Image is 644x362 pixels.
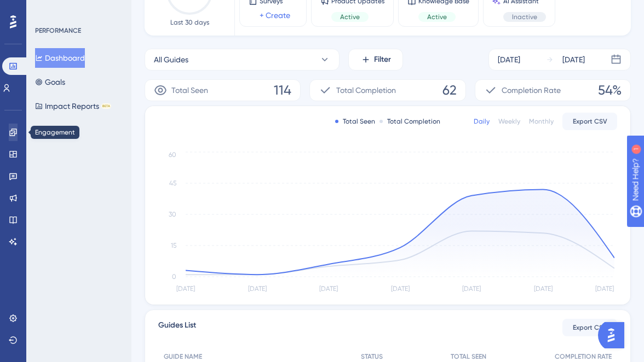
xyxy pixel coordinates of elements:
[169,211,176,218] tspan: 30
[35,96,111,116] button: Impact ReportsBETA
[512,13,537,21] span: Inactive
[451,352,486,361] span: TOTAL SEEN
[595,285,614,293] tspan: [DATE]
[502,84,561,97] span: Completion Rate
[529,117,554,126] div: Monthly
[76,5,79,14] div: 1
[35,48,85,68] button: Dashboard
[562,113,617,130] button: Export CSV
[170,18,209,27] span: Last 30 days
[154,53,188,66] span: All Guides
[172,273,176,281] tspan: 0
[598,81,622,99] span: 54%
[169,179,176,187] tspan: 45
[145,49,340,71] button: All Guides
[169,151,176,159] tspan: 60
[336,84,396,97] span: Total Completion
[391,285,410,293] tspan: [DATE]
[101,103,111,109] div: BETA
[26,3,68,16] span: Need Help?
[573,323,607,332] span: Export CSV
[176,285,195,293] tspan: [DATE]
[171,84,208,97] span: Total Seen
[442,81,457,99] span: 62
[319,285,338,293] tspan: [DATE]
[498,117,520,126] div: Weekly
[274,81,291,99] span: 114
[598,319,631,352] iframe: UserGuiding AI Assistant Launcher
[555,352,612,361] span: COMPLETION RATE
[260,9,290,22] a: + Create
[348,49,403,71] button: Filter
[335,117,375,126] div: Total Seen
[158,319,196,337] span: Guides List
[248,285,267,293] tspan: [DATE]
[562,53,585,66] div: [DATE]
[462,285,481,293] tspan: [DATE]
[361,352,383,361] span: STATUS
[171,242,176,249] tspan: 15
[35,26,81,35] div: PERFORMANCE
[164,352,202,361] span: GUIDE NAME
[427,13,447,21] span: Active
[380,117,440,126] div: Total Completion
[474,117,490,126] div: Daily
[573,117,607,126] span: Export CSV
[534,285,553,293] tspan: [DATE]
[498,53,520,66] div: [DATE]
[374,53,391,66] span: Filter
[340,13,360,21] span: Active
[35,72,65,92] button: Goals
[562,319,617,336] button: Export CSV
